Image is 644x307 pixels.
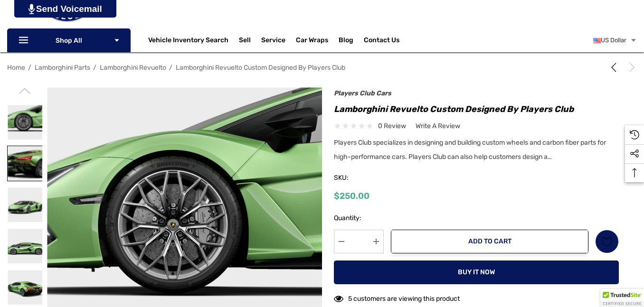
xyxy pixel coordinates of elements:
[630,149,639,158] svg: Social Media
[416,122,460,130] span: Write a Review
[334,290,460,305] div: 5 customers are viewing this product
[334,191,369,201] span: $250.00
[609,63,622,72] a: Previous
[8,270,42,305] img: Lamborghini Revuelto Custom Designed by Players Club
[18,35,32,46] svg: Icon Line
[176,64,345,72] a: Lamborghini Revuelto Custom Designed by Players Club
[35,64,90,72] a: Lamborghini Parts
[296,31,339,50] a: Car Wraps
[625,168,644,177] svg: Top
[416,120,460,132] a: Write a Review
[378,120,406,132] span: 0 review
[334,171,381,185] span: SKU:
[296,36,328,47] span: Car Wraps
[334,89,391,97] a: Players Club Cars
[630,130,639,140] svg: Recently Viewed
[239,31,261,50] a: Sell
[8,229,42,263] img: Lamborghini Revuelto Custom Designed by Players Club
[595,230,619,253] a: Wish List
[334,139,606,161] span: Players Club specializes in designing and building custom wheels and carbon fiber parts for high-...
[364,36,399,47] a: Contact Us
[593,31,637,50] a: USD
[600,289,644,307] div: TrustedSite Certified
[100,64,166,72] a: Lamborghini Revuelto
[261,36,285,47] a: Service
[19,85,31,97] svg: Go to slide 2 of 2
[602,236,613,247] svg: Wish List
[624,63,637,72] a: Next
[334,213,384,224] label: Quantity:
[391,230,588,253] button: Add to Cart
[239,36,251,47] span: Sell
[148,36,228,47] a: Vehicle Inventory Search
[8,187,42,222] img: Lamborghini Revuelto Custom Designed by Players Club
[114,37,120,44] svg: Icon Arrow Down
[7,64,25,72] a: Home
[7,28,131,52] p: Shop All
[8,146,42,181] img: Lamborghini Revuelto Custom Designed by Players Club
[28,4,35,14] img: PjwhLS0gR2VuZXJhdG9yOiBHcmF2aXQuaW8gLS0+PHN2ZyB4bWxucz0iaHR0cDovL3d3dy53My5vcmcvMjAwMC9zdmciIHhtb...
[7,59,637,76] nav: Breadcrumb
[339,36,353,47] a: Blog
[334,260,619,284] button: Buy it now
[334,102,619,117] h1: Lamborghini Revuelto Custom Designed by Players Club
[8,105,42,140] img: Lamborghini Revuelto Custom Designed by Players Club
